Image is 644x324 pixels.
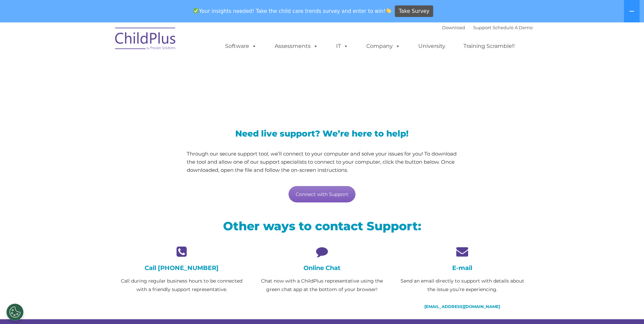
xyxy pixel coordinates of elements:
[117,218,528,234] h2: Other ways to contact Support:
[424,304,500,309] a: [EMAIL_ADDRESS][DOMAIN_NAME]
[457,39,521,53] a: Training Scramble!!
[194,8,199,13] img: ✅
[6,304,23,321] button: Cookies Settings
[473,25,491,30] a: Support
[117,264,247,272] h4: Call [PHONE_NUMBER]
[289,186,355,202] a: Connect with Support
[397,264,527,272] h4: E-mail
[329,39,355,53] a: IT
[386,8,391,13] img: 👏
[191,4,394,18] span: Your insights needed! Take the child care trends survey and enter to win!
[399,5,429,17] span: Take Survey
[493,25,533,30] a: Schedule A Demo
[442,25,533,30] font: |
[268,39,325,53] a: Assessments
[397,277,527,294] p: Send an email directly to support with details about the issue you’re experiencing.
[360,39,407,53] a: Company
[257,264,387,272] h4: Online Chat
[218,39,263,53] a: Software
[395,5,433,17] a: Take Survey
[411,39,452,53] a: University
[442,25,465,30] a: Download
[112,23,180,57] img: ChildPlus by Procare Solutions
[187,150,457,174] p: Through our secure support tool, we’ll connect to your computer and solve your issues for you! To...
[117,277,247,294] p: Call during regular business hours to be connected with a friendly support representative.
[117,71,371,92] span: LiveSupport with SplashTop
[257,277,387,294] p: Chat now with a ChildPlus representative using the green chat app at the bottom of your browser!
[187,129,457,138] h3: Need live support? We’re here to help!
